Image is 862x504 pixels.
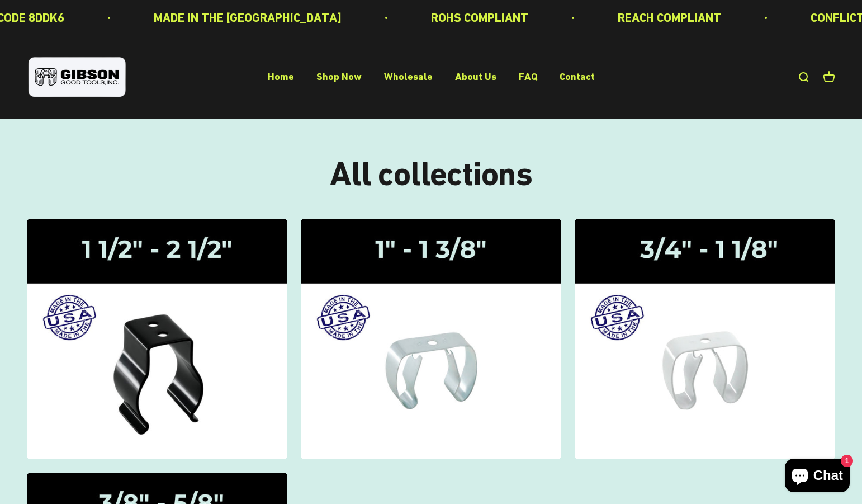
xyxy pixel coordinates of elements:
inbox-online-store-chat: Shopify online store chat [782,459,853,495]
p: REACH COMPLIANT [594,8,698,27]
img: Gibson gripper clips one and a half inch to two and a half inches [27,219,287,459]
img: Gripper Clips | 3/4" - 1 1/8" [575,219,835,459]
p: MADE IN THE [GEOGRAPHIC_DATA] [130,8,318,27]
a: Home [268,71,294,83]
a: About Us [455,71,496,83]
p: ROHS COMPLIANT [408,8,505,27]
a: FAQ [519,71,537,83]
a: Shop Now [316,71,362,83]
a: Contact [560,71,595,83]
a: Wholesale [384,71,433,83]
h1: All collections [27,155,835,192]
img: Gripper Clips | 1" - 1 3/8" [301,219,561,459]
